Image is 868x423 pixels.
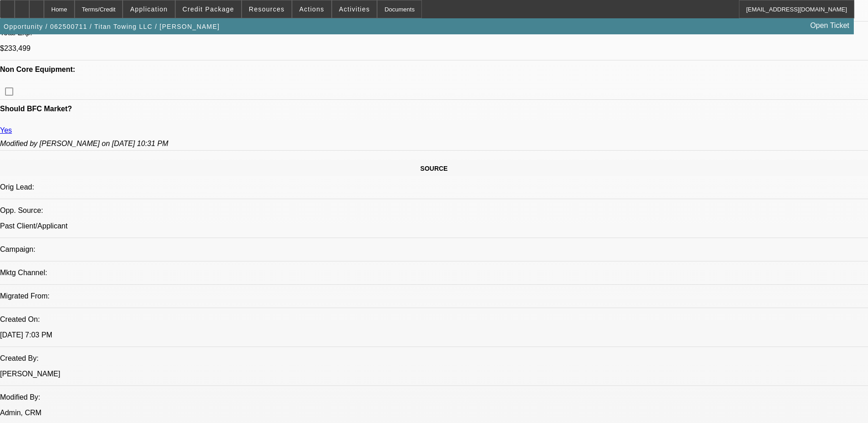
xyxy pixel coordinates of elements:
[123,0,174,18] button: Application
[332,0,377,18] button: Activities
[292,0,331,18] button: Actions
[130,5,167,13] span: Application
[4,23,220,30] span: Opportunity / 062500711 / Titan Towing LLC / [PERSON_NAME]
[242,0,291,18] button: Resources
[421,165,448,172] span: SOURCE
[183,5,234,13] span: Credit Package
[176,0,241,18] button: Credit Package
[299,5,324,13] span: Actions
[249,5,285,13] span: Resources
[339,5,370,13] span: Activities
[807,18,853,33] a: Open Ticket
